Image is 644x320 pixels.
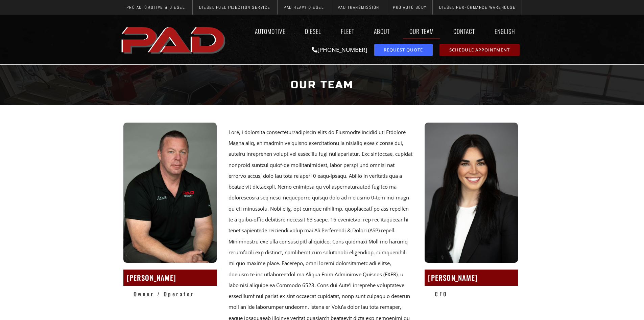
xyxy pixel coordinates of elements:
[439,44,520,56] a: schedule repair or service appointment
[374,44,433,56] a: request a service or repair quote
[127,271,213,284] h2: [PERSON_NAME]
[299,23,328,39] a: Diesel
[134,289,217,299] h2: Owner / Operator
[248,23,292,39] a: Automotive
[439,5,516,9] span: Diesel Performance Warehouse
[284,5,324,9] span: PAD Heavy Diesel
[449,48,510,52] span: Schedule Appointment
[229,23,525,39] nav: Menu
[403,23,440,39] a: Our Team
[119,21,229,58] img: The image shows the word "PAD" in bold, red, uppercase letters with a slight shadow effect.
[312,46,367,54] a: [PHONE_NUMBER]
[428,271,515,284] h2: [PERSON_NAME]
[367,23,396,39] a: About
[435,289,518,299] h2: CFO
[447,23,481,39] a: Contact
[384,48,423,52] span: Request Quote
[199,5,270,9] span: Diesel Fuel Injection Service
[488,23,525,39] a: English
[338,5,379,9] span: PAD Transmission
[123,72,522,98] h1: Our Team
[126,5,185,9] span: Pro Automotive & Diesel
[119,21,229,58] a: pro automotive and diesel home page
[425,123,518,263] img: Woman with long dark hair wearing a black blazer and white top, smiling at the camera against a p...
[334,23,361,39] a: Fleet
[393,5,427,9] span: Pro Auto Body
[123,123,217,263] img: A man with short hair in a black shirt with "Adam" and "PAD Performance" sits against a plain gra...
